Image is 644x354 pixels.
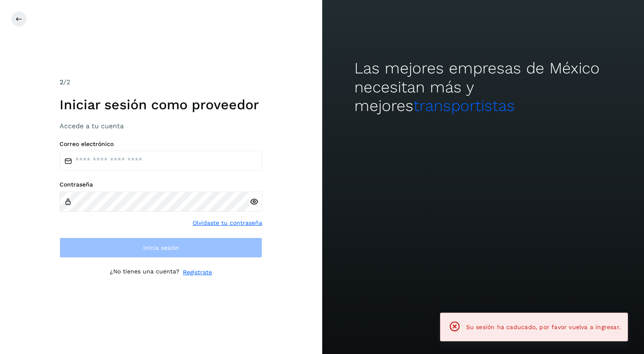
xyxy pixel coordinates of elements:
[60,77,262,87] div: /2
[60,97,262,113] h1: Iniciar sesión como proveedor
[60,122,262,130] h3: Accede a tu cuenta
[60,78,63,86] span: 2
[354,59,612,115] h2: Las mejores empresas de México necesitan más y mejores
[183,268,212,277] a: Regístrate
[60,181,262,188] label: Contraseña
[110,268,179,277] p: ¿No tienes una cuenta?
[466,324,621,330] span: Su sesión ha caducado, por favor vuelva a ingresar.
[193,219,262,227] a: Olvidaste tu contraseña
[143,245,179,251] span: Inicia sesión
[60,141,262,148] label: Correo electrónico
[413,97,515,115] span: transportistas
[60,238,262,258] button: Inicia sesión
